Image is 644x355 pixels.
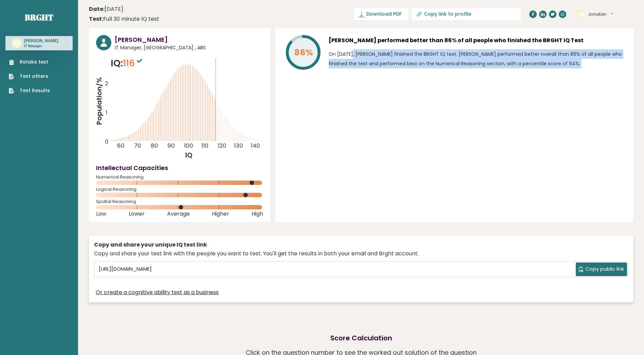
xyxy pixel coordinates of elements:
[89,15,159,23] div: Full 30 minute IQ test
[329,35,626,46] h3: [PERSON_NAME] performed better than 86% of all people who finished the BRGHT IQ Test
[96,200,263,203] span: Spatial Reasoning
[115,35,263,44] h3: [PERSON_NAME]
[105,138,109,146] tspan: 0
[252,213,263,215] span: High
[354,8,408,20] a: Download PDF
[185,150,192,160] tspan: IQ
[96,188,263,191] span: Logical Reasoning
[94,78,104,125] tspan: Population/%
[24,44,58,49] p: IT Manager
[9,73,50,80] a: Test others
[25,12,53,23] a: Brght
[9,87,50,94] a: Test Results
[234,142,243,150] tspan: 130
[117,142,125,150] tspan: 60
[105,79,108,87] tspan: 2
[585,265,624,273] span: Copy public link
[94,250,628,258] div: Copy and share your test link with the people you want to test. You'll get the results in both yo...
[13,39,20,47] text: JD
[294,47,313,58] tspan: 86%
[94,241,628,249] div: Copy and share your unique IQ test link
[167,213,190,215] span: Average
[89,15,103,23] b: Test:
[24,38,58,44] h3: [PERSON_NAME]
[96,176,263,179] span: Numerical Reasoning
[184,142,193,150] tspan: 100
[96,163,263,172] h4: Intellectual Capacities
[134,142,141,150] tspan: 70
[330,333,392,343] h2: Score Calculation
[123,57,144,69] span: 116
[89,5,123,13] time: [DATE]
[251,142,260,150] tspan: 140
[9,58,50,66] a: Retake test
[111,56,144,70] p: IQ:
[96,213,106,215] span: Low
[202,142,209,150] tspan: 110
[167,142,175,150] tspan: 90
[129,213,145,215] span: Lower
[151,142,158,150] tspan: 80
[115,44,263,51] span: IT Manager, [GEOGRAPHIC_DATA] , ABS
[576,263,627,276] button: Copy public link
[96,288,219,297] a: Or create a cognitive ability test as a business
[218,142,226,150] tspan: 120
[329,49,626,68] p: On [DATE], [PERSON_NAME] finished the BRGHT IQ test. [PERSON_NAME] performed better overall than ...
[366,11,402,18] span: Download PDF
[577,10,584,18] text: JD
[106,108,107,116] tspan: 1
[588,11,613,18] button: Jonatan
[89,5,105,13] b: Date:
[212,213,229,215] span: Higher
